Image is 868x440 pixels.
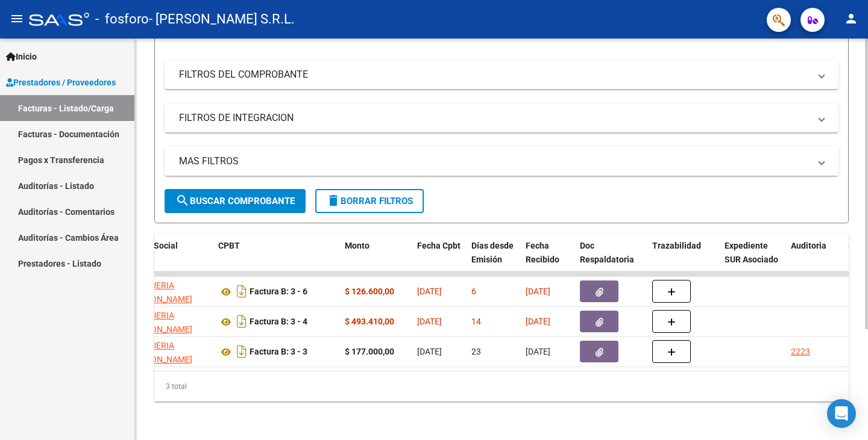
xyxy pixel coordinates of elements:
div: 2223 [791,345,810,359]
span: - fosforo [95,6,149,33]
datatable-header-cell: Doc Respaldatoria [575,233,647,286]
datatable-header-cell: Expediente SUR Asociado [720,233,786,286]
mat-icon: delete [326,193,341,208]
span: [DATE] [417,317,442,326]
div: Open Intercom Messenger [827,399,856,428]
mat-expansion-panel-header: FILTROS DE INTEGRACION [165,104,838,132]
mat-icon: menu [10,11,24,26]
mat-expansion-panel-header: MAS FILTROS [165,147,838,176]
datatable-header-cell: Trazabilidad [647,233,720,286]
mat-panel-title: FILTROS DEL COMPROBANTE [179,68,810,81]
div: 30718490789 [128,279,209,304]
strong: $ 126.600,00 [345,287,394,296]
span: Trazabilidad [652,241,701,250]
span: Buscar Comprobante [175,196,295,206]
button: Borrar Filtros [315,189,424,213]
datatable-header-cell: Fecha Cpbt [412,233,467,286]
span: [DATE] [526,347,550,356]
span: CPBT [218,241,240,250]
span: Días desde Emisión [471,241,514,264]
mat-icon: search [175,193,190,208]
strong: Factura B: 3 - 4 [250,317,307,327]
strong: $ 493.410,00 [345,317,394,326]
datatable-header-cell: Días desde Emisión [467,233,521,286]
span: Auditoria [791,241,826,250]
span: 14 [471,317,481,326]
i: Descargar documento [234,282,250,301]
span: - [PERSON_NAME] S.R.L. [149,6,295,33]
strong: Factura B: 3 - 3 [250,347,307,357]
span: 23 [471,347,481,356]
datatable-header-cell: Razón Social [123,233,213,286]
span: Fecha Recibido [526,241,559,264]
span: [DATE] [526,317,550,326]
span: [DATE] [526,287,550,296]
span: Fecha Cpbt [417,241,461,250]
span: Doc Respaldatoria [580,241,634,264]
strong: Factura B: 3 - 6 [250,287,307,297]
mat-panel-title: MAS FILTROS [179,155,810,168]
span: DROGUERIA [PERSON_NAME] S.R.L. [128,280,192,318]
mat-icon: person [844,11,858,26]
span: DROGUERIA [PERSON_NAME] S.R.L. [128,341,192,378]
span: Prestadores / Proveedores [6,76,116,89]
datatable-header-cell: Auditoria [786,233,843,286]
div: 3 total [154,371,849,401]
button: Buscar Comprobante [165,189,306,213]
datatable-header-cell: Monto [340,233,412,286]
span: DROGUERIA [PERSON_NAME] S.R.L. [128,311,192,348]
mat-panel-title: FILTROS DE INTEGRACION [179,111,810,125]
i: Descargar documento [234,342,250,361]
div: 30718490789 [128,339,209,364]
span: [DATE] [417,347,442,356]
span: [DATE] [417,287,442,296]
div: 30718490789 [128,309,209,334]
span: 6 [471,287,476,296]
span: Monto [345,241,370,250]
strong: $ 177.000,00 [345,347,394,356]
datatable-header-cell: Fecha Recibido [521,233,575,286]
mat-expansion-panel-header: FILTROS DEL COMPROBANTE [165,60,838,89]
span: Inicio [6,50,37,63]
i: Descargar documento [234,312,250,331]
span: Expediente SUR Asociado [725,241,778,264]
datatable-header-cell: CPBT [213,233,340,286]
span: Borrar Filtros [326,196,413,206]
